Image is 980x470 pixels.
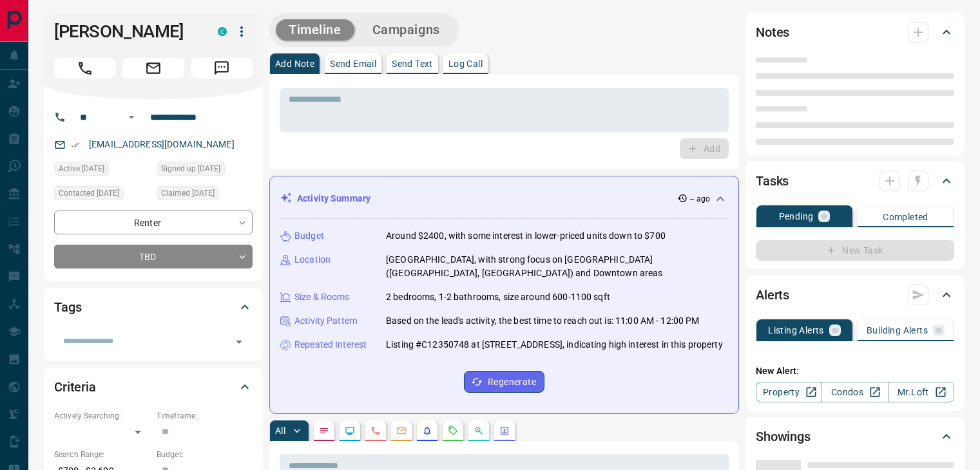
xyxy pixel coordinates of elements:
[280,187,728,211] div: Activity Summary-- ago
[54,186,150,204] div: Sat Sep 13 2025
[756,426,811,447] h2: Showings
[756,22,789,42] h2: Notes
[422,426,432,436] svg: Listing Alerts
[690,193,710,205] p: -- ago
[370,426,381,436] svg: Calls
[275,426,285,435] p: All
[294,253,331,267] p: Location
[54,21,198,42] h1: [PERSON_NAME]
[54,297,81,317] h2: Tags
[54,245,253,268] div: TBD
[218,27,227,36] div: condos.ca
[71,140,80,149] svg: Email Verified
[59,162,104,175] span: Active [DATE]
[297,192,370,205] p: Activity Summary
[89,139,235,149] a: [EMAIL_ADDRESS][DOMAIN_NAME]
[756,165,954,196] div: Tasks
[888,382,954,402] a: Mr.Loft
[756,17,954,48] div: Notes
[275,59,314,68] p: Add Note
[756,279,954,310] div: Alerts
[54,58,116,79] span: Call
[54,292,253,323] div: Tags
[54,162,150,180] div: Sat Sep 13 2025
[294,314,358,328] p: Activity Pattern
[464,371,544,393] button: Regenerate
[294,229,324,243] p: Budget
[392,59,433,68] p: Send Text
[59,187,119,200] span: Contacted [DATE]
[54,371,253,402] div: Criteria
[330,59,376,68] p: Send Email
[122,58,184,79] span: Email
[756,421,954,452] div: Showings
[779,212,814,221] p: Pending
[157,186,253,204] div: Sat Sep 13 2025
[54,410,150,422] p: Actively Searching:
[157,410,253,422] p: Timeframe:
[396,426,407,436] svg: Emails
[386,290,610,304] p: 2 bedrooms, 1-2 bathrooms, size around 600-1100 sqft
[276,19,354,41] button: Timeline
[54,211,253,234] div: Renter
[756,382,822,402] a: Property
[294,338,367,352] p: Repeated Interest
[883,212,928,221] p: Completed
[756,171,789,191] h2: Tasks
[161,187,215,200] span: Claimed [DATE]
[360,19,453,41] button: Campaigns
[124,109,139,125] button: Open
[386,314,700,328] p: Based on the lead's activity, the best time to reach out is: 11:00 AM - 12:00 PM
[499,426,510,436] svg: Agent Actions
[756,364,954,378] p: New Alert:
[191,58,253,79] span: Message
[821,382,888,402] a: Condos
[157,449,253,460] p: Budget:
[448,426,458,436] svg: Requests
[768,326,824,335] p: Listing Alerts
[345,426,355,436] svg: Lead Browsing Activity
[386,338,723,352] p: Listing #C12350748 at [STREET_ADDRESS], indicating high interest in this property
[161,162,220,175] span: Signed up [DATE]
[867,326,928,335] p: Building Alerts
[319,426,329,436] svg: Notes
[756,285,789,305] h2: Alerts
[386,229,666,243] p: Around $2400, with some interest in lower-priced units down to $700
[157,162,253,180] div: Mon Aug 25 2025
[386,253,728,280] p: [GEOGRAPHIC_DATA], with strong focus on [GEOGRAPHIC_DATA] ([GEOGRAPHIC_DATA], [GEOGRAPHIC_DATA]) ...
[474,426,484,436] svg: Opportunities
[294,290,350,304] p: Size & Rooms
[54,449,150,460] p: Search Range:
[448,59,483,68] p: Log Call
[230,333,248,351] button: Open
[54,377,96,397] h2: Criteria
